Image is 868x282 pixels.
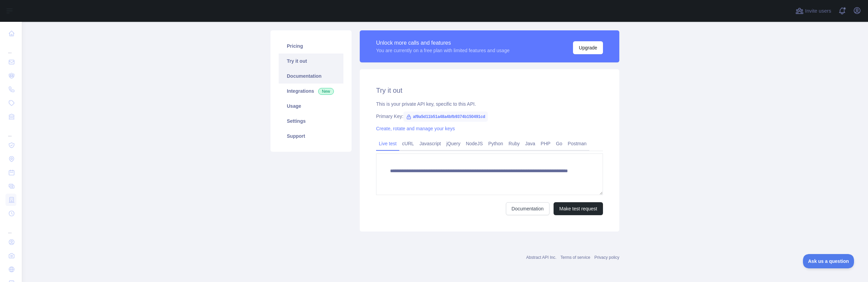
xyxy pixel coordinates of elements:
[444,138,463,149] a: jQuery
[573,41,603,54] button: Upgrade
[279,54,343,69] a: Try it out
[526,255,557,260] a: Abstract API Inc.
[553,138,565,149] a: Go
[506,138,523,149] a: Ruby
[565,138,589,149] a: Postman
[5,124,16,138] div: ...
[560,255,590,260] a: Terms of service
[538,138,553,149] a: PHP
[279,39,343,54] a: Pricing
[279,69,343,84] a: Documentation
[5,41,16,55] div: ...
[463,138,485,149] a: NodeJS
[376,39,510,47] div: Unlock more calls and features
[485,138,506,149] a: Python
[279,84,343,99] a: Integrations New
[376,47,510,54] div: You are currently on a free plan with limited features and usage
[399,138,417,149] a: cURL
[554,202,603,215] button: Make test request
[279,114,343,129] a: Settings
[506,202,549,215] a: Documentation
[279,129,343,144] a: Support
[417,138,444,149] a: Javascript
[318,88,334,95] span: New
[376,86,603,95] h2: Try it out
[279,99,343,114] a: Usage
[794,5,833,16] button: Invite users
[376,113,603,120] div: Primary Key:
[376,126,455,131] a: Create, rotate and manage your keys
[5,221,16,235] div: ...
[376,138,399,149] a: Live test
[803,254,854,268] iframe: Toggle Customer Support
[523,138,538,149] a: Java
[403,112,488,122] span: af9a5d11b51a48a4bfb9374b150491cd
[594,255,619,260] a: Privacy policy
[805,7,831,15] span: Invite users
[376,101,603,107] div: This is your private API key, specific to this API.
